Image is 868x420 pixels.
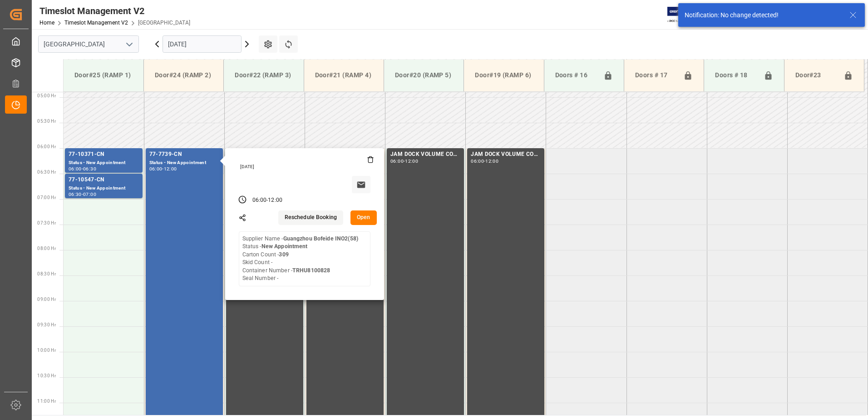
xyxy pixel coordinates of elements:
span: 07:00 Hr [37,195,56,200]
div: 12:00 [268,196,282,205]
div: - [484,159,485,163]
input: Type to search/select [38,35,139,53]
div: 07:00 [83,192,96,196]
span: 07:30 Hr [37,220,56,225]
img: Exertis%20JAM%20-%20Email%20Logo.jpg_1722504956.jpg [667,7,699,23]
span: 10:30 Hr [37,373,56,378]
div: 06:00 [390,159,404,163]
button: open menu [122,37,136,51]
div: Status - New Appointment [69,159,139,167]
span: 10:00 Hr [37,348,56,353]
div: Door#25 (RAMP 1) [71,67,136,84]
b: TRHU8100828 [292,267,330,274]
div: - [266,196,268,205]
span: 05:00 Hr [37,93,56,98]
div: Status - New Appointment [149,159,219,167]
div: Door#20 (RAMP 5) [391,67,456,84]
div: 12:00 [485,159,498,163]
div: - [82,192,83,196]
span: 08:00 Hr [37,246,56,251]
b: Guangzhou Bofeide INO2(58) [283,235,358,242]
div: Door#21 (RAMP 4) [311,67,376,84]
a: Timeslot Management V2 [64,20,128,26]
span: 06:30 Hr [37,170,56,175]
div: 77-7739-CN [149,150,219,159]
div: Doors # 18 [711,67,759,84]
div: - [82,167,83,171]
div: 12:00 [164,167,177,171]
span: 05:30 Hr [37,119,56,124]
div: JAM DOCK VOLUME CONTROL [471,150,541,159]
div: 06:00 [471,159,484,163]
input: DD.MM.YYYY [163,35,242,53]
b: 309 [279,251,288,258]
b: New Appointment [261,243,308,250]
div: Door#24 (RAMP 2) [151,67,216,84]
div: 06:00 [252,196,267,205]
div: - [404,159,405,163]
span: 08:30 Hr [37,271,56,276]
button: Reschedule Booking [278,210,343,225]
div: Supplier Name - Status - Carton Count - Skid Count - Container Number - Seal Number - [242,235,358,283]
span: 11:00 Hr [37,399,56,404]
a: Home [39,20,54,26]
div: Door#19 (RAMP 6) [471,67,536,84]
div: Door#23 [792,67,840,84]
div: 77-10547-CN [69,175,139,185]
div: 06:00 [149,167,163,171]
div: Door#22 (RAMP 3) [231,67,296,84]
button: Open [350,210,377,225]
div: JAM DOCK VOLUME CONTROL [390,150,460,159]
div: 06:30 [69,192,82,196]
div: 06:30 [83,167,96,171]
div: 12:00 [405,159,418,163]
span: 09:30 Hr [37,322,56,327]
div: Timeslot Management V2 [39,4,190,18]
div: 06:00 [69,167,82,171]
div: Status - New Appointment [69,185,139,192]
span: 09:00 Hr [37,297,56,302]
div: 77-10371-CN [69,150,139,159]
div: Doors # 17 [631,67,680,84]
div: - [162,167,163,171]
span: 06:00 Hr [37,144,56,149]
div: Doors # 16 [552,67,600,84]
div: [DATE] [237,164,374,170]
div: Notification: No change detected! [685,10,841,20]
